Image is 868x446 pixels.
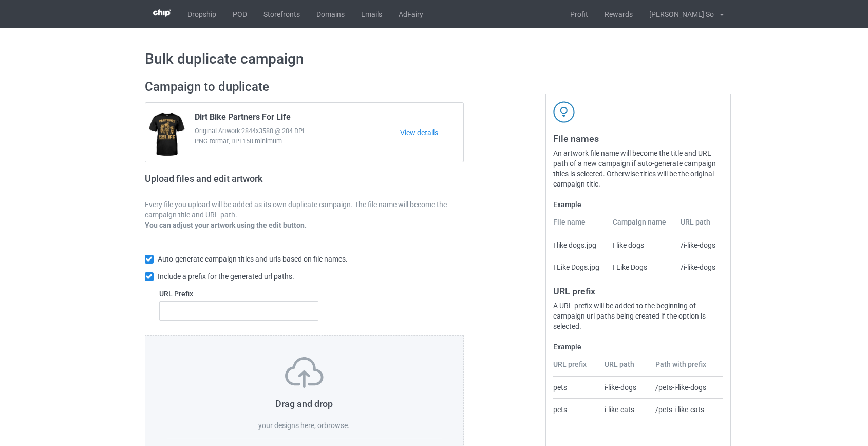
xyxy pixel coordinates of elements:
h3: URL prefix [553,285,723,297]
span: Include a prefix for the generated url paths. [158,272,294,281]
div: [PERSON_NAME] So [641,2,714,27]
h3: Drag and drop [167,398,442,410]
img: svg+xml;base64,PD94bWwgdmVyc2lvbj0iMS4wIiBlbmNvZGluZz0iVVRGLTgiPz4KPHN2ZyB3aWR0aD0iNzVweCIgaGVpZ2... [285,357,324,388]
b: You can adjust your artwork using the edit button. [145,221,307,229]
td: i-like-dogs [599,377,650,398]
div: A URL prefix will be added to the beginning of campaign url paths being created if the option is ... [553,301,723,331]
h2: Campaign to duplicate [145,79,464,95]
img: svg+xml;base64,PD94bWwgdmVyc2lvbj0iMS4wIiBlbmNvZGluZz0iVVRGLTgiPz4KPHN2ZyB3aWR0aD0iNDJweCIgaGVpZ2... [553,101,575,123]
span: your designs here, or [258,421,324,430]
h1: Bulk duplicate campaign [145,50,724,68]
td: I like dogs [607,234,675,256]
p: Every file you upload will be added as its own duplicate campaign. The file name will become the ... [145,199,464,220]
img: 3d383065fc803cdd16c62507c020ddf8.png [153,9,171,17]
span: Original Artwork 2844x3580 @ 204 DPI [195,126,401,136]
span: PNG format, DPI 150 minimum [195,136,401,146]
td: pets [553,377,599,398]
label: URL Prefix [159,289,319,299]
th: URL prefix [553,359,599,377]
td: /i-like-dogs [675,234,723,256]
td: pets [553,398,599,420]
td: /pets-i-like-cats [650,398,723,420]
td: /pets-i-like-dogs [650,377,723,398]
a: View details [400,127,463,138]
td: i-like-cats [599,398,650,420]
th: Path with prefix [650,359,723,377]
label: browse [324,421,348,430]
h2: Upload files and edit artwork [145,173,336,192]
span: Dirt Bike Partners For Life [195,112,291,126]
span: . [348,421,350,430]
label: Example [553,199,723,210]
td: I Like Dogs [607,256,675,278]
th: File name [553,217,607,234]
td: /i-like-dogs [675,256,723,278]
h3: File names [553,133,723,144]
span: Auto-generate campaign titles and urls based on file names. [158,255,348,263]
th: Campaign name [607,217,675,234]
td: I like dogs.jpg [553,234,607,256]
th: URL path [599,359,650,377]
td: I Like Dogs.jpg [553,256,607,278]
label: Example [553,342,723,352]
div: An artwork file name will become the title and URL path of a new campaign if auto-generate campai... [553,148,723,189]
th: URL path [675,217,723,234]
